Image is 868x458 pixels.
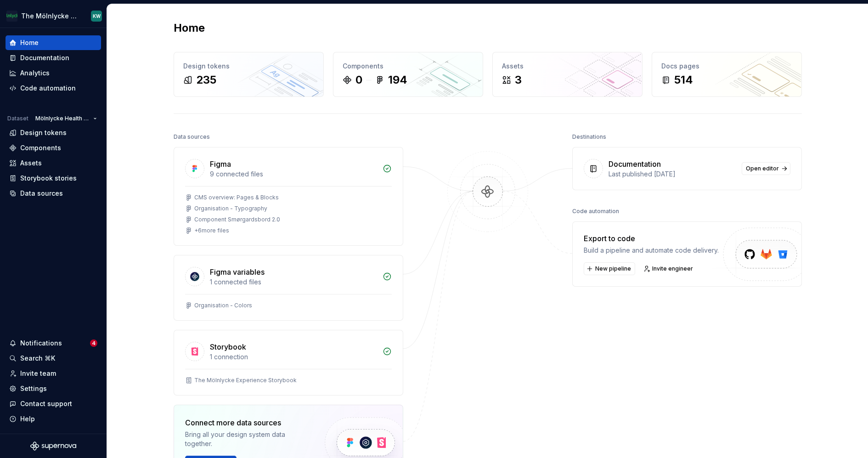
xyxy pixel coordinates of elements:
[194,216,280,223] div: Component Smørgardsbord 2.0
[2,6,105,26] button: The Mölnlycke ExperienceKW
[174,330,403,396] a: Storybook1 connectionThe Mölnlycke Experience Storybook
[20,38,39,47] div: Home
[20,174,77,183] div: Storybook stories
[93,12,101,20] div: KW
[30,441,76,451] svg: Supernova Logo
[6,125,101,140] a: Design tokens
[584,233,719,244] div: Export to code
[185,430,309,448] div: Bring all your design system data together.
[502,62,633,71] div: Assets
[20,339,62,348] div: Notifications
[746,165,779,172] span: Open editor
[210,352,377,362] div: 1 connection
[7,115,28,122] div: Dataset
[6,366,101,381] a: Invite team
[6,156,101,170] a: Assets
[6,412,101,426] button: Help
[174,130,210,143] div: Data sources
[6,51,101,65] a: Documentation
[652,265,693,272] span: Invite engineer
[584,246,719,255] div: Build a pipeline and automate code delivery.
[35,115,90,122] span: Mölnlycke Health Care
[6,141,101,155] a: Components
[210,170,377,179] div: 9 connected files
[194,205,267,212] div: Organisation - Typography
[21,11,80,21] div: The Mölnlycke Experience
[194,227,229,234] div: + 6 more files
[674,73,693,87] div: 514
[343,62,473,71] div: Components
[210,158,231,170] div: Figma
[20,68,50,78] div: Analytics
[6,171,101,186] a: Storybook stories
[194,302,252,309] div: Organisation - Colors
[20,128,67,137] div: Design tokens
[194,194,279,201] div: CMS overview: Pages & Blocks
[6,396,101,411] button: Contact support
[210,277,377,287] div: 1 connected files
[515,73,522,87] div: 3
[572,130,606,143] div: Destinations
[174,255,403,321] a: Figma variables1 connected filesOrganisation - Colors
[584,262,635,275] button: New pipeline
[20,53,69,62] div: Documentation
[174,147,403,246] a: Figma9 connected filesCMS overview: Pages & BlocksOrganisation - TypographyComponent Smørgardsbor...
[492,52,643,97] a: Assets3
[595,265,631,272] span: New pipeline
[183,62,314,71] div: Design tokens
[20,158,42,168] div: Assets
[20,143,61,153] div: Components
[31,112,101,125] button: Mölnlycke Health Care
[210,341,246,352] div: Storybook
[174,52,324,97] a: Design tokens235
[6,66,101,80] a: Analytics
[20,354,55,363] div: Search ⌘K
[652,52,802,97] a: Docs pages514
[90,339,97,347] span: 4
[609,170,736,179] div: Last published [DATE]
[185,417,309,428] div: Connect more data sources
[388,73,407,87] div: 194
[6,351,101,366] button: Search ⌘K
[609,158,661,170] div: Documentation
[196,73,216,87] div: 235
[210,266,265,277] div: Figma variables
[20,369,56,378] div: Invite team
[174,21,205,35] h2: Home
[20,414,35,424] div: Help
[6,35,101,50] a: Home
[355,73,362,87] div: 0
[20,84,76,93] div: Code automation
[661,62,792,71] div: Docs pages
[194,377,297,384] div: The Mölnlycke Experience Storybook
[6,186,101,201] a: Data sources
[20,384,47,393] div: Settings
[6,81,101,96] a: Code automation
[6,381,101,396] a: Settings
[6,11,17,22] img: 91fb9bbd-befe-470e-ae9b-8b56c3f0f44a.png
[20,189,63,198] div: Data sources
[572,205,619,218] div: Code automation
[20,399,72,408] div: Contact support
[742,162,790,175] a: Open editor
[641,262,697,275] a: Invite engineer
[6,336,101,351] button: Notifications4
[333,52,483,97] a: Components0194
